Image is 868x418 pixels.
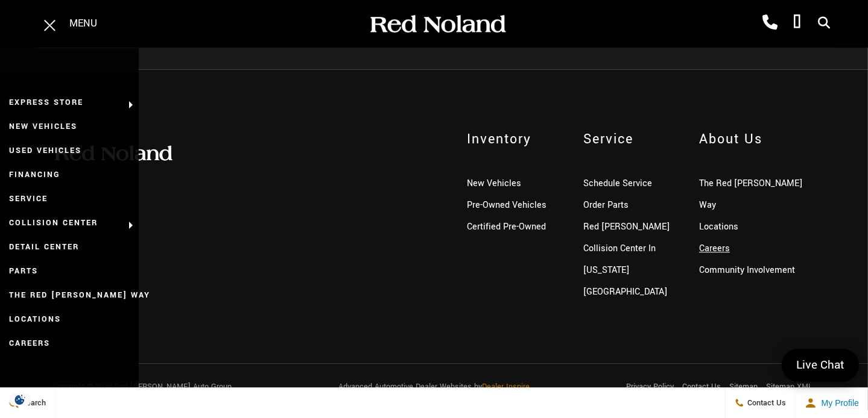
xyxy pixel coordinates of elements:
img: Red Noland Auto Group [368,14,507,35]
a: The Red [PERSON_NAME] Way [699,177,802,211]
span: Service [583,129,681,149]
a: Red [PERSON_NAME] Collision Center In [US_STATE][GEOGRAPHIC_DATA] [583,220,670,298]
span: Contact Us [744,398,786,408]
a: Locations [699,220,738,233]
a: New Vehicles [467,177,522,190]
a: Community Involvement [699,264,795,276]
span: Live Chat [790,357,851,373]
a: Careers [699,242,730,255]
a: Order Parts [583,199,629,211]
a: Live Chat [782,349,859,382]
span: Copyright © 2025 Red [PERSON_NAME] Auto Group [52,381,232,392]
span: Inventory [467,129,565,149]
a: Contact Us [682,381,721,392]
button: Open user profile menu [796,388,868,418]
a: Dealer Inspire [482,381,530,392]
span: About Us [699,129,815,149]
img: Opt-Out Icon [6,393,34,406]
a: Pre-Owned Vehicles [467,199,547,211]
a: Sitemap [729,381,758,392]
a: Privacy Policy [626,381,674,392]
a: Certified Pre-Owned [467,220,546,233]
span: Advanced Automotive Dealer Websites by [338,381,530,392]
span: My Profile [817,398,859,408]
a: Schedule Service [583,177,652,190]
section: Click to Open Cookie Consent Modal [6,393,34,406]
a: Sitemap XML [766,381,813,392]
